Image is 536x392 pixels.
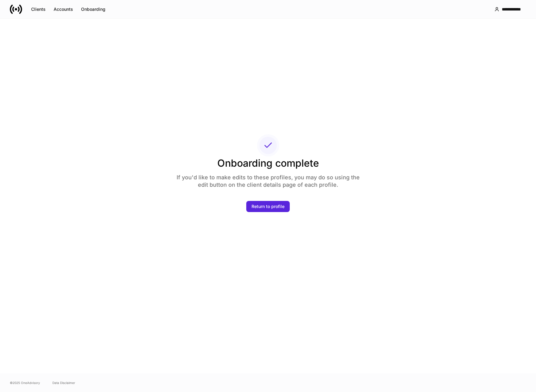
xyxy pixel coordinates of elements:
button: Accounts [50,4,77,14]
button: Return to profile [246,201,290,212]
div: Onboarding [81,6,105,12]
span: © 2025 OneAdvisory [10,380,40,385]
div: Clients [31,6,46,12]
a: Data Disclaimer [52,380,75,385]
h4: If you'd like to make edits to these profiles, you may do so using the edit button on the client ... [171,170,365,189]
h2: Onboarding complete [171,156,365,170]
div: Return to profile [252,203,284,210]
button: Clients [27,4,50,14]
button: Onboarding [77,4,109,14]
div: Accounts [54,6,73,12]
